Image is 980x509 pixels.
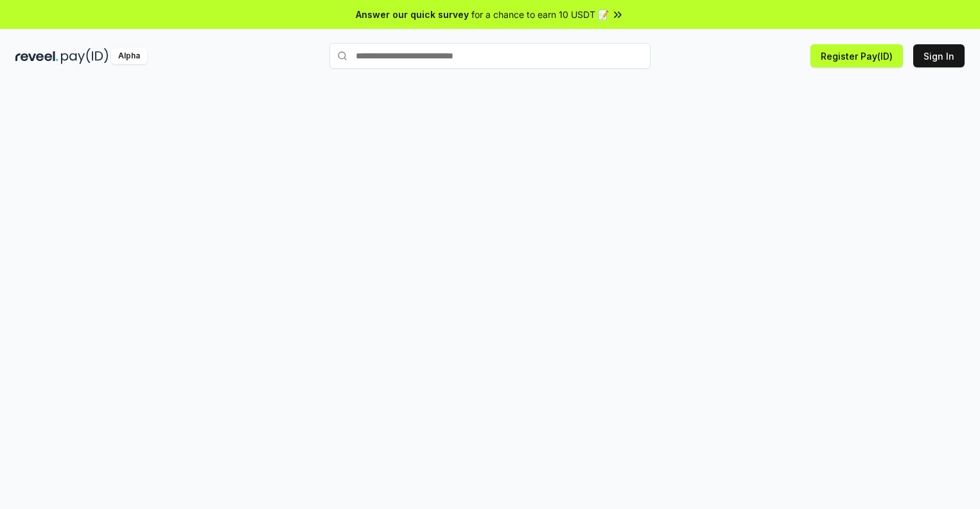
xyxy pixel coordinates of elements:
[61,48,109,64] img: pay_id
[913,44,965,67] button: Sign In
[15,48,58,64] img: reveel_dark
[810,44,903,67] button: Register Pay(ID)
[356,8,469,21] span: Answer our quick survey
[471,8,609,21] span: for a chance to earn 10 USDT 📝
[111,48,147,64] div: Alpha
